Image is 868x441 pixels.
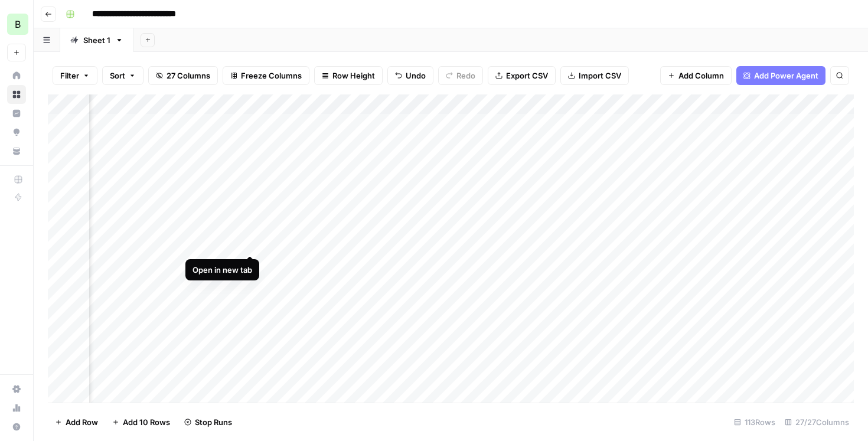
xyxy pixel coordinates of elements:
a: Browse [7,85,26,104]
div: 113 Rows [729,413,780,432]
a: Sheet 1 [60,28,133,52]
span: B [15,17,21,31]
button: Add Row [48,413,105,432]
span: Sort [110,70,125,81]
button: Redo [438,66,483,85]
a: Settings [7,380,26,398]
button: Workspace: Blindspot [7,9,26,39]
div: 27/27 Columns [780,413,854,432]
button: Help + Support [7,417,26,436]
button: Add 10 Rows [105,413,177,432]
button: Row Height [314,66,383,85]
button: Add Power Agent [736,66,825,85]
span: Undo [406,70,426,81]
button: Add Column [660,66,732,85]
button: 27 Columns [148,66,218,85]
button: Filter [53,66,97,85]
span: Stop Runs [195,416,232,428]
span: Freeze Columns [241,70,302,81]
span: Row Height [332,70,375,81]
span: Add Row [66,416,98,428]
button: Sort [102,66,143,85]
a: Insights [7,104,26,123]
span: 27 Columns [167,70,210,81]
span: Filter [60,70,79,81]
div: Sheet 1 [83,34,110,46]
a: Opportunities [7,123,26,142]
a: Home [7,66,26,85]
a: Your Data [7,142,26,161]
div: Open in new tab [192,264,252,276]
button: Stop Runs [177,413,239,432]
button: Undo [387,66,433,85]
span: Redo [456,70,475,81]
button: Freeze Columns [223,66,309,85]
span: Add Power Agent [754,70,818,81]
span: Export CSV [506,70,548,81]
span: Import CSV [579,70,621,81]
button: Import CSV [560,66,629,85]
span: Add 10 Rows [123,416,170,428]
button: Export CSV [488,66,556,85]
span: Add Column [678,70,724,81]
a: Usage [7,398,26,417]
